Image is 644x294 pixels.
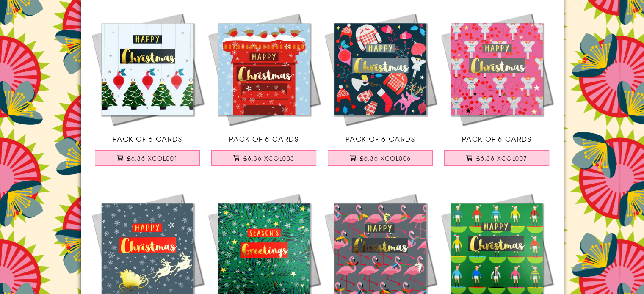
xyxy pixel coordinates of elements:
[211,150,316,166] button: £6.36 XCOL003
[95,150,200,166] button: £6.36 XCOL001
[229,134,299,144] span: Pack of 6 Cards
[439,11,555,174] a: Christmas Card, Fairies on Pink, text foiled in shiny gold Pack of 6 Cards £6.36 XCOL007
[462,134,532,144] span: Pack of 6 Cards
[243,154,294,162] span: £6.36 XCOL003
[328,150,433,166] button: £6.36 XCOL006
[439,11,555,127] img: Christmas Card, Fairies on Pink, text foiled in shiny gold
[322,11,439,174] a: Christmas Card, Jumpers & Mittens, text foiled in shiny gold Pack of 6 Cards £6.36 XCOL006
[127,154,178,162] span: £6.36 XCOL001
[113,134,182,144] span: Pack of 6 Cards
[89,11,206,127] img: Christmas Card, Trees and Baubles, text foiled in shiny gold
[206,11,322,127] img: Christmas Card, Robins on a Postbox, text foiled in shiny gold
[345,134,415,144] span: Pack of 6 Cards
[476,154,527,162] span: £6.36 XCOL007
[360,154,411,162] span: £6.36 XCOL006
[444,150,549,166] button: £6.36 XCOL007
[89,11,206,174] a: Christmas Card, Trees and Baubles, text foiled in shiny gold Pack of 6 Cards £6.36 XCOL001
[322,11,439,127] img: Christmas Card, Jumpers & Mittens, text foiled in shiny gold
[206,11,322,174] a: Christmas Card, Robins on a Postbox, text foiled in shiny gold Pack of 6 Cards £6.36 XCOL003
